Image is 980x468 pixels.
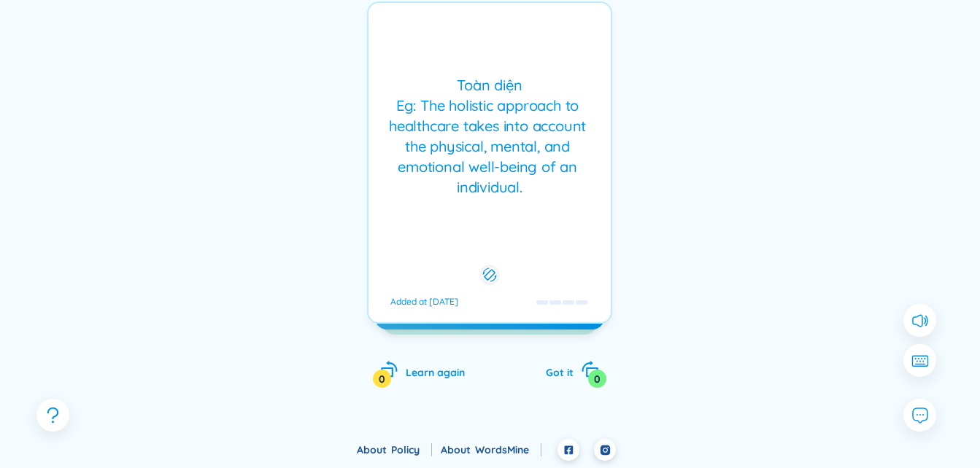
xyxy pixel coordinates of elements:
[546,366,574,379] span: Got it
[36,399,69,432] button: question
[391,443,432,456] a: Policy
[357,442,432,458] div: About
[376,75,603,198] div: Toàn diện Eg: The holistic approach to healthcare takes into account the physical, mental, and em...
[390,296,458,308] div: Added at [DATE]
[44,406,62,424] span: question
[588,370,606,388] div: 0
[380,360,398,378] span: rotate-left
[373,370,391,388] div: 0
[581,360,599,378] span: rotate-right
[475,443,541,456] a: WordsMine
[406,366,465,379] span: Learn again
[441,442,541,458] div: About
